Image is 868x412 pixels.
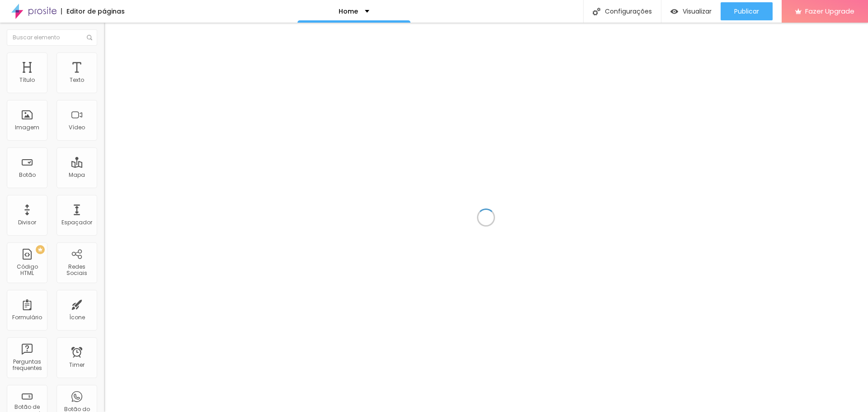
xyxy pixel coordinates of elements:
[70,77,84,83] div: Texto
[18,219,36,226] div: Divisor
[69,314,85,321] div: Ícone
[69,124,85,131] div: Vídeo
[69,362,85,368] div: Timer
[683,8,712,15] span: Visualizar
[61,219,92,226] div: Espaçador
[593,8,600,15] img: Icone
[61,8,125,14] div: Editor de páginas
[19,172,36,178] div: Botão
[805,7,854,15] span: Fazer Upgrade
[9,359,45,372] div: Perguntas frequentes
[9,264,45,277] div: Código HTML
[670,8,678,15] img: view-1.svg
[59,264,94,277] div: Redes Sociais
[7,29,97,46] input: Buscar elemento
[661,2,721,20] button: Visualizar
[12,314,42,321] div: Formulário
[69,172,85,178] div: Mapa
[734,8,759,15] span: Publicar
[19,77,35,83] div: Título
[721,2,773,20] button: Publicar
[339,8,358,14] p: Home
[15,124,39,131] div: Imagem
[87,35,92,40] img: Icone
